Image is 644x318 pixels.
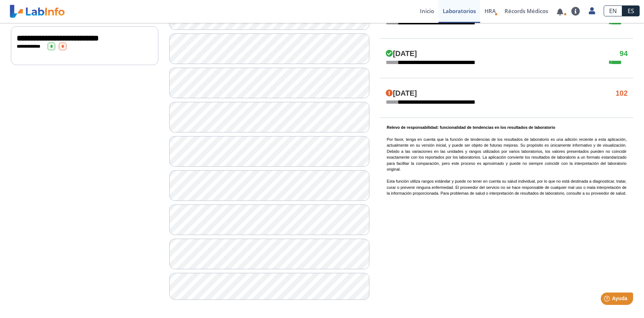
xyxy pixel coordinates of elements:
h4: [DATE] [386,89,417,98]
p: Por favor, tenga en cuenta que la función de tendencias de los resultados de laboratorio es una a... [387,124,627,196]
h4: 102 [616,89,628,98]
b: Relevo de responsabilidad: funcionalidad de tendencias en los resultados de laboratorio [387,125,555,130]
h4: 94 [620,49,628,58]
a: EN [604,5,622,16]
h4: [DATE] [386,49,417,58]
a: ES [622,5,640,16]
span: HRA [485,7,496,15]
iframe: Help widget launcher [579,290,636,310]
